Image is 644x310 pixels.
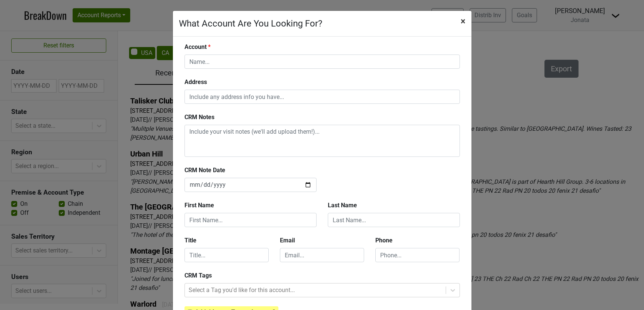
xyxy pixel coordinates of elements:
input: First Name... [184,213,317,227]
b: Title [184,237,196,244]
b: CRM Note Date [184,167,225,174]
input: Last Name... [328,213,460,227]
b: CRM Notes [184,114,214,121]
b: Phone [375,237,393,244]
b: First Name [184,202,214,209]
div: What Account Are You Looking For? [179,17,322,30]
b: CRM Tags [184,272,212,279]
b: Address [184,78,207,86]
input: Phone... [375,248,460,262]
b: Account [184,43,207,50]
input: Name... [184,55,460,69]
input: Include any address info you have... [184,90,460,104]
b: Last Name [328,202,357,209]
b: Email [280,237,295,244]
input: Title... [184,248,269,262]
input: Email... [280,248,364,262]
span: × [461,16,466,27]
